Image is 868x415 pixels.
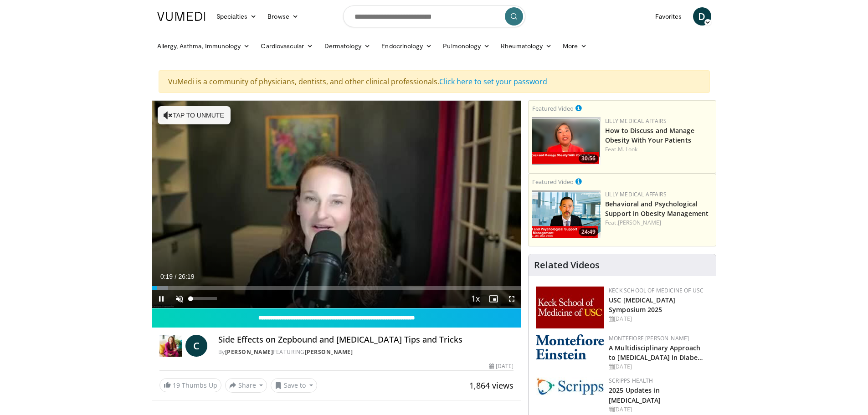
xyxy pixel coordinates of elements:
span: 19 [173,381,180,389]
a: Pulmonology [437,37,495,55]
h4: Side Effects on Zepbound and [MEDICAL_DATA] Tips and Tricks [218,335,514,345]
a: 24:49 [532,190,601,238]
button: Tap to unmute [158,106,231,124]
input: Search topics, interventions [343,5,525,27]
button: Share [225,378,267,393]
a: 19 Thumbs Up [159,378,221,392]
a: Specialties [211,7,262,26]
span: / [175,273,177,280]
a: [PERSON_NAME] [618,219,661,226]
a: Behavioral and Psychological Support in Obesity Management [605,200,709,218]
h4: Related Videos [534,260,600,271]
div: [DATE] [609,363,709,371]
video-js: Video Player [152,101,521,308]
img: c98a6a29-1ea0-4bd5-8cf5-4d1e188984a7.png.150x105_q85_crop-smart_upscale.png [532,117,601,165]
a: More [557,37,592,55]
span: 1,864 views [469,380,514,391]
img: 7b941f1f-d101-407a-8bfa-07bd47db01ba.png.150x105_q85_autocrop_double_scale_upscale_version-0.2.jpg [536,287,604,328]
img: ba3304f6-7838-4e41-9c0f-2e31ebde6754.png.150x105_q85_crop-smart_upscale.png [532,190,601,238]
button: Unmute [170,290,189,308]
button: Pause [152,290,170,308]
a: A Multidisciplinary Approach to [MEDICAL_DATA] in Diabe… [609,343,703,362]
a: USC [MEDICAL_DATA] Symposium 2025 [609,296,675,314]
button: Playback Rate [466,290,484,308]
a: C [185,335,207,357]
div: Feat. [605,219,712,227]
div: [DATE] [609,315,709,323]
img: c9f2b0b7-b02a-4276-a72a-b0cbb4230bc1.jpg.150x105_q85_autocrop_double_scale_upscale_version-0.2.jpg [536,377,604,395]
div: [DATE] [489,362,514,370]
a: Keck School of Medicine of USC [609,287,704,294]
button: Fullscreen [503,290,521,308]
a: Endocrinology [376,37,437,55]
a: D [693,7,711,26]
span: 30:56 [579,154,598,163]
a: 2025 Updates in [MEDICAL_DATA] [609,386,661,404]
img: b0142b4c-93a1-4b58-8f91-5265c282693c.png.150x105_q85_autocrop_double_scale_upscale_version-0.2.png [536,334,604,359]
a: Montefiore [PERSON_NAME] [609,334,689,342]
a: [PERSON_NAME] [225,348,273,356]
a: Lilly Medical Affairs [605,117,667,125]
div: [DATE] [609,405,709,414]
a: Dermatology [319,37,376,55]
a: Browse [262,7,304,26]
a: M. Look [618,145,638,153]
a: Scripps Health [609,377,653,384]
a: [PERSON_NAME] [305,348,353,356]
a: Rheumatology [495,37,557,55]
div: By FEATURING [218,348,514,356]
small: Featured Video [532,178,574,186]
img: Dr. Carolynn Francavilla [159,335,182,357]
button: Save to [271,378,317,393]
span: 24:49 [579,228,598,236]
a: Favorites [650,7,688,26]
a: How to Discuss and Manage Obesity With Your Patients [605,126,694,144]
span: 26:19 [178,273,194,280]
div: Feat. [605,145,712,154]
small: Featured Video [532,104,574,113]
a: Lilly Medical Affairs [605,190,667,198]
div: Volume Level [191,297,217,300]
img: VuMedi Logo [157,12,205,21]
a: Allergy, Asthma, Immunology [152,37,256,55]
a: Cardiovascular [255,37,318,55]
span: 0:19 [160,273,173,280]
div: VuMedi is a community of physicians, dentists, and other clinical professionals. [159,70,710,93]
a: Click here to set your password [439,77,547,87]
div: Progress Bar [152,286,521,290]
button: Enable picture-in-picture mode [484,290,503,308]
a: 30:56 [532,117,601,165]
